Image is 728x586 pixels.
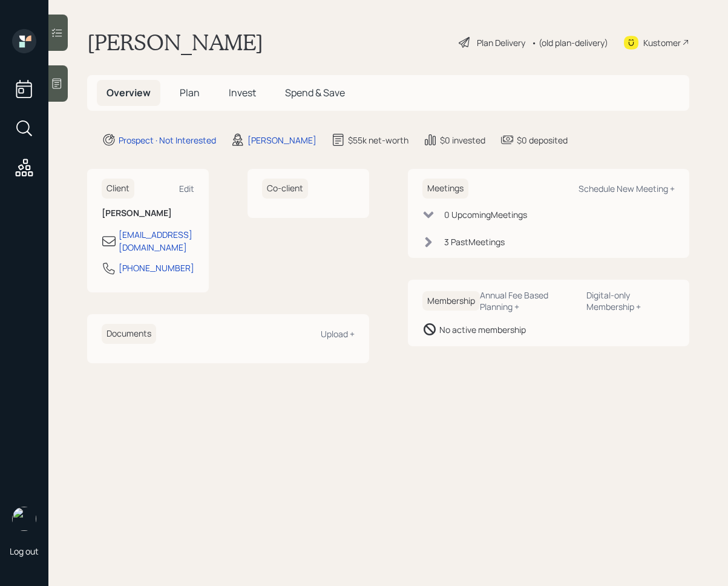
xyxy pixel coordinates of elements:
[107,86,151,99] span: Overview
[531,36,608,49] div: • (old plan-delivery)
[119,262,194,274] div: [PHONE_NUMBER]
[444,235,505,248] div: 3 Past Meeting s
[102,208,194,219] h6: [PERSON_NAME]
[321,328,355,340] div: Upload +
[643,36,681,49] div: Kustomer
[285,86,345,99] span: Spend & Save
[229,86,256,99] span: Invest
[102,324,156,344] h6: Documents
[439,323,526,336] div: No active membership
[119,228,194,254] div: [EMAIL_ADDRESS][DOMAIN_NAME]
[248,134,316,146] div: [PERSON_NAME]
[422,291,480,311] h6: Membership
[477,36,525,49] div: Plan Delivery
[586,289,675,312] div: Digital-only Membership +
[444,208,527,221] div: 0 Upcoming Meeting s
[102,179,134,199] h6: Client
[348,134,408,146] div: $55k net-worth
[12,507,36,531] img: retirable_logo.png
[440,134,485,146] div: $0 invested
[422,179,468,199] h6: Meetings
[119,134,216,146] div: Prospect · Not Interested
[579,183,675,194] div: Schedule New Meeting +
[180,86,200,99] span: Plan
[262,179,308,199] h6: Co-client
[480,289,577,312] div: Annual Fee Based Planning +
[517,134,568,146] div: $0 deposited
[87,29,263,56] h1: [PERSON_NAME]
[179,183,194,194] div: Edit
[10,545,39,557] div: Log out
